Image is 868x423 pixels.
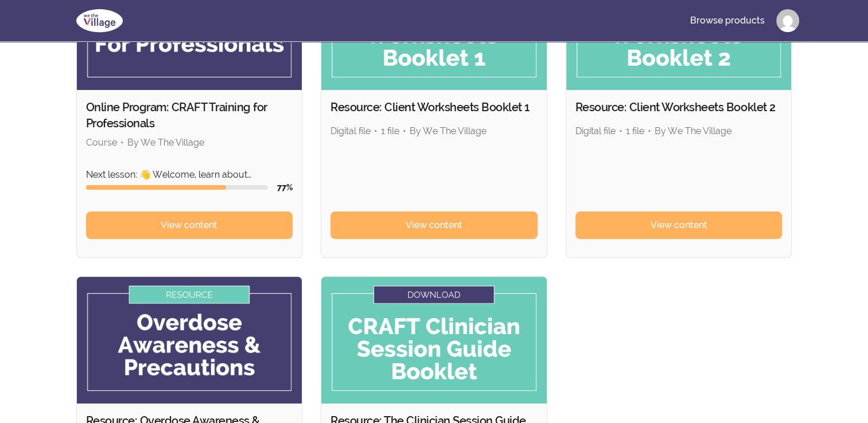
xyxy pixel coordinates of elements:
span: Digital file [330,126,371,136]
h2: Online Program: CRAFT Training for Professionals [86,99,293,131]
span: By We The Village [655,126,731,136]
span: By We The Village [127,137,204,148]
span: • [403,126,406,136]
p: Next lesson: 👋 Welcome, learn about Treatment Entry [86,168,293,182]
span: By We The Village [410,126,486,136]
img: Product image for Resource: Overdose Awareness & Precautions [77,277,302,404]
img: We The Village logo [69,7,130,34]
h2: Resource: Client Worksheets Booklet 1 [330,99,538,115]
span: • [648,126,651,136]
span: 1 file [626,126,644,136]
span: Digital file [575,126,616,136]
span: 1 file [381,126,399,136]
span: • [619,126,622,136]
a: View content [86,211,293,239]
img: Profile image for Amy Steele [776,9,799,32]
nav: Main [681,7,799,34]
span: Course [86,137,117,148]
a: Browse products [681,7,774,34]
img: Product image for Resource: The Clinician Session Guide Booklet [321,277,547,404]
span: View content [651,218,707,232]
span: • [374,126,377,136]
span: View content [161,218,217,232]
a: View content [575,211,783,239]
span: • [120,137,124,148]
div: Course progress [86,185,268,190]
a: View content [330,211,538,239]
span: View content [406,218,462,232]
span: 77 % [277,183,293,192]
h2: Resource: Client Worksheets Booklet 2 [575,99,783,115]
